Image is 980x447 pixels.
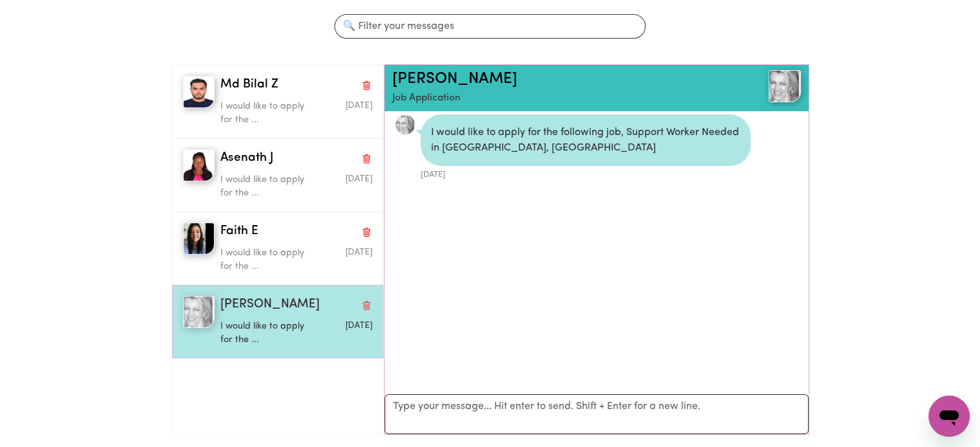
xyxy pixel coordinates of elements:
[769,70,801,102] img: View Amber M's profile
[220,296,320,315] span: [PERSON_NAME]
[183,296,215,328] img: Amber M
[334,14,646,39] input: 🔍 Filter your messages
[392,91,733,106] p: Job Application
[361,296,372,313] button: Delete conversation
[345,102,372,110] span: Message sent on August 6, 2025
[172,65,383,138] button: Md Bilal ZMd Bilal ZDelete conversationI would like to apply for the ...Message sent on August 6,...
[345,248,372,257] span: Message sent on August 6, 2025
[220,320,322,347] p: I would like to apply for the ...
[733,70,801,102] a: Amber M
[928,396,970,437] iframe: Button to launch messaging window
[395,114,416,135] a: View Amber M's profile
[220,173,322,201] p: I would like to apply for the ...
[172,285,383,358] button: Amber M[PERSON_NAME]Delete conversationI would like to apply for the ...Message sent on August 5,...
[172,212,383,285] button: Faith EFaith EDelete conversationI would like to apply for the ...Message sent on August 6, 2025
[361,77,372,93] button: Delete conversation
[220,100,322,127] p: I would like to apply for the ...
[392,71,517,87] a: [PERSON_NAME]
[395,114,416,135] img: ambermicallef%40yahoo.com.au_avatar_blob
[183,223,215,255] img: Faith E
[421,114,751,166] div: I would like to apply for the following job, Support Worker Needed in [GEOGRAPHIC_DATA], [GEOGRAP...
[421,166,751,181] div: [DATE]
[345,175,372,183] span: Message sent on August 6, 2025
[183,76,215,108] img: Md Bilal Z
[220,76,278,95] span: Md Bilal Z
[220,223,258,241] span: Faith E
[345,322,372,330] span: Message sent on August 5, 2025
[361,150,372,167] button: Delete conversation
[172,138,383,212] button: Asenath JAsenath JDelete conversationI would like to apply for the ...Message sent on August 6, 2025
[183,149,215,181] img: Asenath J
[220,246,322,274] p: I would like to apply for the ...
[361,223,372,240] button: Delete conversation
[220,149,274,168] span: Asenath J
